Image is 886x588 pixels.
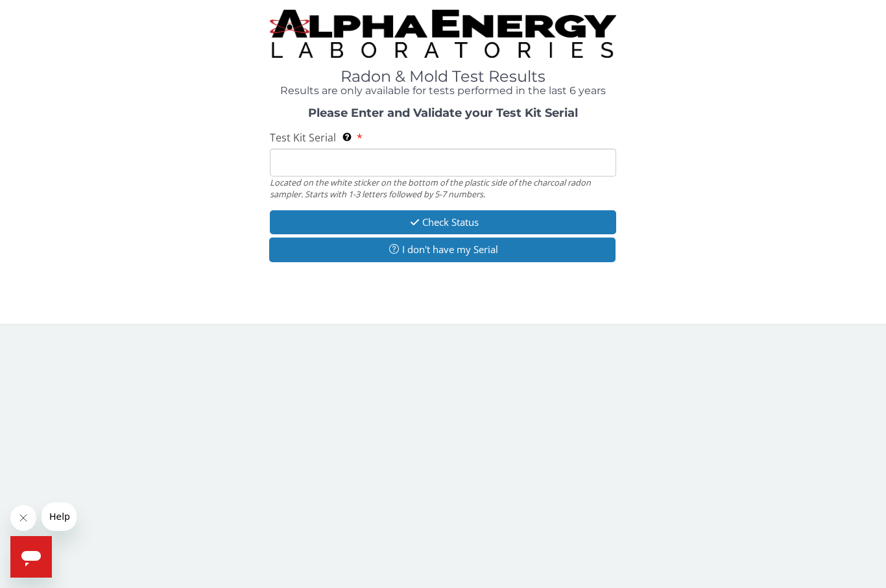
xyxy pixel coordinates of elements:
h1: Radon & Mold Test Results [270,68,616,85]
button: Check Status [270,210,616,234]
strong: Please Enter and Validate your Test Kit Serial [308,106,578,120]
div: Located on the white sticker on the bottom of the plastic side of the charcoal radon sampler. Sta... [270,177,616,201]
iframe: Button to launch messaging window [10,536,52,578]
img: TightCrop.jpg [270,10,616,58]
span: Test Kit Serial [270,130,336,145]
iframe: Message from company [42,502,77,531]
h4: Results are only available for tests performed in the last 6 years [270,85,616,97]
button: I don't have my Serial [269,238,616,262]
iframe: Close message [10,505,36,531]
